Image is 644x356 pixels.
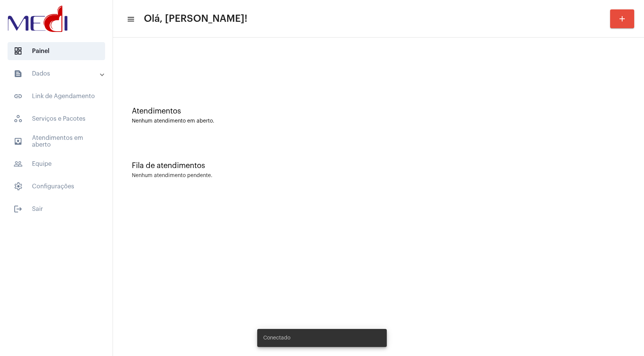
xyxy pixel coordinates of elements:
div: Nenhum atendimento em aberto. [132,118,625,124]
span: Atendimentos em aberto [8,132,105,150]
mat-panel-title: Dados [14,69,101,78]
mat-icon: sidenav icon [127,15,134,24]
mat-icon: sidenav icon [14,69,23,78]
span: Olá, [PERSON_NAME]! [144,13,247,25]
div: Fila de atendimentos [132,162,625,170]
img: d3a1b5fa-500b-b90f-5a1c-719c20e9830b.png [6,4,69,34]
span: sidenav icon [14,114,23,123]
div: Nenhum atendimento pendente. [132,173,212,179]
div: Atendimentos [132,107,625,115]
span: Link de Agendamento [8,87,105,105]
span: Sair [8,200,105,218]
span: Serviços e Pacotes [8,110,105,128]
mat-icon: sidenav icon [14,159,23,168]
span: Equipe [8,155,105,173]
mat-icon: add [618,14,627,23]
mat-icon: sidenav icon [14,137,23,146]
span: sidenav icon [14,47,23,56]
mat-icon: sidenav icon [14,92,23,101]
span: Conectado [263,334,290,342]
span: Painel [8,42,105,60]
mat-icon: sidenav icon [14,205,23,214]
mat-expansion-panel-header: sidenav iconDados [5,65,113,83]
span: sidenav icon [14,182,23,191]
span: Configurações [8,177,105,195]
